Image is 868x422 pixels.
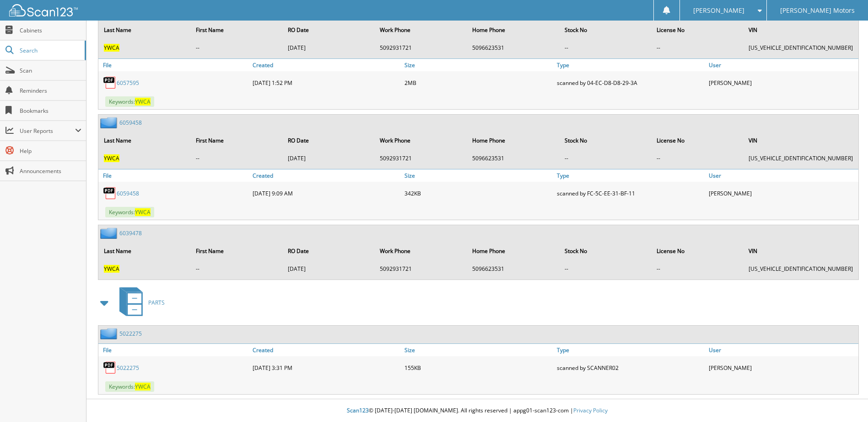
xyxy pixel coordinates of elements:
[706,359,858,377] div: [PERSON_NAME]
[191,151,282,166] td: --
[98,169,250,182] a: File
[706,344,858,356] a: User
[117,190,139,197] a: 6059458
[744,151,857,166] td: [US_VEHICLE_IDENTIFICATION_NUMBER]
[402,184,554,202] div: 342KB
[375,40,467,55] td: 5092931721
[100,227,119,239] img: folder2.png
[250,184,402,202] div: [DATE] 9:09 AM
[555,359,706,377] div: scanned by SCANNER02
[347,406,369,414] span: Scan123
[402,169,554,182] a: Size
[250,169,402,182] a: Created
[119,119,142,127] a: 6059458
[375,151,467,166] td: 5092931721
[555,59,706,71] a: Type
[652,40,743,55] td: --
[822,378,868,422] iframe: Chat Widget
[652,131,743,150] th: License No
[98,344,250,356] a: File
[103,76,117,90] img: PDF.png
[744,242,857,260] th: VIN
[283,21,374,39] th: RO Date
[117,79,139,87] a: 6057595
[119,330,142,338] a: 5022275
[706,74,858,92] div: [PERSON_NAME]
[20,127,75,135] span: User Reports
[283,151,374,166] td: [DATE]
[780,8,855,13] span: [PERSON_NAME] Motors
[468,261,559,276] td: 5096623531
[652,242,743,260] th: License No
[20,87,81,95] span: Reminders
[104,265,119,273] span: YWCA
[99,242,190,260] th: Last Name
[468,131,559,150] th: Home Phone
[652,21,743,39] th: License No
[99,131,190,150] th: Last Name
[283,242,374,260] th: RO Date
[20,147,81,155] span: Help
[9,4,78,16] img: scan123-logo-white.svg
[104,154,119,162] span: YWCA
[100,117,119,128] img: folder2.png
[560,131,651,150] th: Stock No
[402,359,554,377] div: 155KB
[555,169,706,182] a: Type
[250,344,402,356] a: Created
[468,21,559,39] th: Home Phone
[104,44,119,52] span: YWCA
[652,151,743,166] td: --
[555,184,706,202] div: scanned by FC-5C-EE-31-BF-11
[402,344,554,356] a: Size
[555,74,706,92] div: scanned by 04-EC-D8-D8-29-3A
[560,151,651,166] td: --
[119,229,142,237] a: 6039478
[744,40,857,55] td: [US_VEHICLE_IDENTIFICATION_NUMBER]
[20,67,81,74] span: Scan
[375,21,467,39] th: Work Phone
[191,242,282,260] th: First Name
[744,21,857,39] th: VIN
[191,40,282,55] td: --
[20,107,81,115] span: Bookmarks
[100,328,119,339] img: folder2.png
[375,131,467,150] th: Work Phone
[560,21,651,39] th: Stock No
[135,98,151,105] span: YWCA
[191,21,282,39] th: First Name
[706,184,858,202] div: [PERSON_NAME]
[283,131,374,150] th: RO Date
[250,74,402,92] div: [DATE] 1:52 PM
[555,344,706,356] a: Type
[375,261,467,276] td: 5092931721
[402,74,554,92] div: 2MB
[573,406,608,414] a: Privacy Policy
[98,59,250,71] a: File
[103,361,117,375] img: PDF.png
[135,208,151,216] span: YWCA
[105,381,154,392] span: Keywords:
[706,169,858,182] a: User
[468,40,559,55] td: 5096623531
[560,242,651,260] th: Stock No
[20,26,81,34] span: Cabinets
[652,261,743,276] td: --
[744,261,857,276] td: [US_VEHICLE_IDENTIFICATION_NUMBER]
[468,242,559,260] th: Home Phone
[375,242,467,260] th: Work Phone
[283,40,374,55] td: [DATE]
[191,131,282,150] th: First Name
[283,261,374,276] td: [DATE]
[148,299,165,306] span: PARTS
[560,40,651,55] td: --
[191,261,282,276] td: --
[706,59,858,71] a: User
[402,59,554,71] a: Size
[744,131,857,150] th: VIN
[250,59,402,71] a: Created
[20,47,80,54] span: Search
[105,96,154,107] span: Keywords:
[560,261,651,276] td: --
